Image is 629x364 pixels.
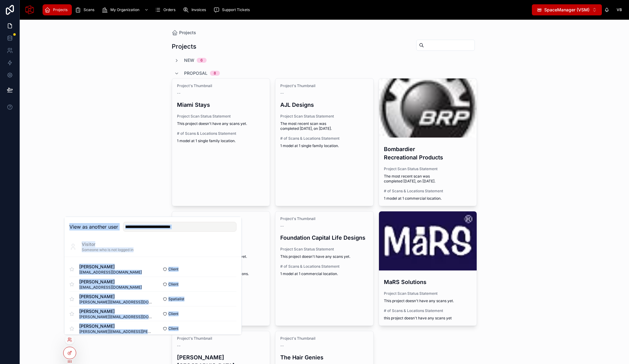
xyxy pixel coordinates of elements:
span: VB [617,7,622,12]
h4: The Hair Genies [280,353,368,362]
a: MaRS SolutionsProject Scan Status StatementThis project doesn't have any scans yet.# of Scans & L... [379,211,477,326]
a: Project's Thumbnail--Paraiso DesignsProject Scan Status StatementThis project doesn't have any sc... [172,211,270,326]
span: Project's Thumbnail [177,336,265,341]
a: Scans [73,4,99,15]
span: This project doesn't have any scans yet. [384,298,472,303]
span: this project doesn't have any scans yet [384,316,472,321]
h4: Foundation Capital Life Designs [280,234,368,242]
span: -- [177,91,181,96]
div: MaRS-BIM-Solutions-Logo.webp [379,211,477,270]
span: Invoices [191,7,206,12]
span: My Organization [110,7,139,12]
span: Client [168,311,179,316]
h2: View as another user [69,223,118,230]
span: -- [280,91,284,96]
div: scrollable content [39,3,532,17]
span: Support Tickets [222,7,250,12]
button: Select Button [532,4,602,15]
a: Project's Thumbnail--Miami StaysProject Scan Status StatementThis project doesn't have any scans ... [172,78,270,206]
a: Projects [172,30,196,36]
span: Project Scan Status Statement [280,114,368,119]
span: [PERSON_NAME] [79,264,142,270]
span: # of Scans & Locations Statement [280,264,368,269]
span: The most recent scan was completed [DATE], on [DATE]. [384,174,472,184]
span: This project doesn't have any scans yet. [280,254,368,259]
span: Client [168,267,179,272]
span: Project's Thumbnail [280,216,368,221]
span: # of Scans & Locations Statement [280,136,368,141]
img: App logo [25,5,35,15]
h4: AJL Designs [280,101,368,109]
div: 8 [214,71,216,76]
span: [PERSON_NAME][EMAIL_ADDRESS][PERSON_NAME][DOMAIN_NAME] [79,329,153,334]
span: Scans [84,7,94,12]
span: [PERSON_NAME] [79,279,142,285]
span: Project Scan Status Statement [384,291,472,296]
span: [PERSON_NAME] [79,294,153,300]
span: [PERSON_NAME][EMAIL_ADDRESS][DOMAIN_NAME] [79,300,153,305]
span: # of Scans & Locations Statement [384,308,472,313]
span: Projects [179,30,196,36]
span: Someone who is not logged in [82,247,134,252]
span: 1 model at 1 commercial location. [384,196,472,201]
div: 6 [200,58,203,63]
span: Project's Thumbnail [177,83,265,88]
span: Project's Thumbnail [280,336,368,341]
a: Orders [153,4,180,15]
span: [PERSON_NAME] [79,323,153,329]
span: Proposal [184,70,208,76]
span: Project's Thumbnail [177,216,265,221]
a: Support Tickets [212,4,254,15]
span: [EMAIL_ADDRESS][DOMAIN_NAME] [79,270,142,275]
span: -- [280,224,284,229]
div: Bombardier-Recreational-Products.jpeg [379,78,477,138]
span: New [184,57,194,63]
a: Invoices [181,4,210,15]
span: [PERSON_NAME] [79,308,153,314]
h1: Projects [172,42,196,51]
span: Spatialist [168,297,184,302]
a: Project's Thumbnail--Foundation Capital Life DesignsProject Scan Status StatementThis project doe... [275,211,374,326]
h4: MaRS Solutions [384,278,472,286]
h4: Miami Stays [177,101,265,109]
span: [PERSON_NAME][EMAIL_ADDRESS][DOMAIN_NAME] [79,314,153,319]
span: 1 model at 1 commercial location. [280,271,368,276]
span: Project Scan Status Statement [177,114,265,119]
span: The most recent scan was completed [DATE], on [DATE]. [280,121,368,131]
span: This project doesn't have any scans yet. [177,121,265,126]
span: # of Scans & Locations Statement [384,189,472,194]
span: 1 model at 1 single family location. [177,138,265,143]
a: Projects [43,4,72,15]
span: # of Scans & Locations Statement [177,131,265,136]
span: SpaceManager (VSM) [544,7,590,13]
span: Orders [163,7,175,12]
span: Client [168,282,179,287]
span: 1 model at 1 single family location. [280,143,368,148]
a: My Organization [100,4,152,15]
span: Visitor [82,241,134,247]
span: Client [168,326,179,331]
span: Projects [53,7,68,12]
a: Bombardier Recreational ProductsProject Scan Status StatementThe most recent scan was completed [... [379,78,477,206]
span: Project Scan Status Statement [280,247,368,252]
a: Project's Thumbnail--AJL DesignsProject Scan Status StatementThe most recent scan was completed [... [275,78,374,206]
span: [EMAIL_ADDRESS][DOMAIN_NAME] [79,285,142,290]
span: Project's Thumbnail [280,83,368,88]
span: -- [280,343,284,348]
span: Project Scan Status Statement [384,166,472,171]
h4: Bombardier Recreational Products [384,145,472,162]
span: -- [177,343,181,348]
